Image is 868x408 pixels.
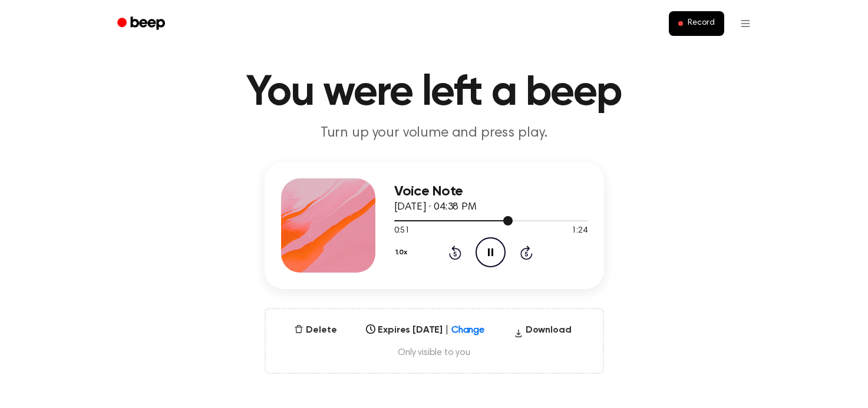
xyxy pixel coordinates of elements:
button: Delete [289,323,341,337]
span: 0:51 [394,225,410,237]
span: 1:24 [572,225,587,237]
button: Download [509,323,576,342]
button: Open menu [731,9,760,38]
h1: You were left a beep [133,72,736,114]
span: Only visible to you [280,347,589,359]
button: 1.0x [394,243,412,263]
a: Beep [109,12,176,35]
p: Turn up your volume and press play. [208,124,661,143]
h3: Voice Note [394,184,588,200]
span: [DATE] · 04:38 PM [394,202,477,213]
button: Record [669,11,724,36]
span: Record [688,18,714,29]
